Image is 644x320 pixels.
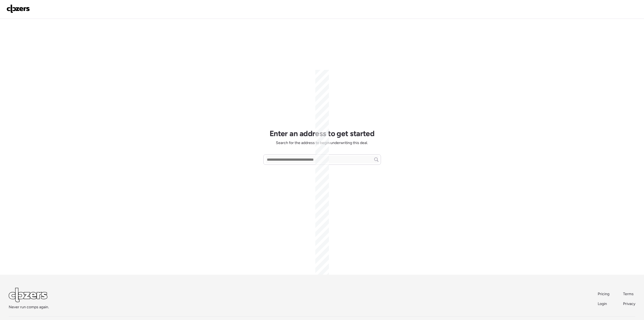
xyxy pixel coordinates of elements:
[598,291,610,297] a: Pricing
[623,291,635,297] a: Terms
[598,301,610,307] a: Login
[623,292,634,296] span: Terms
[9,304,49,310] span: Never run comps again.
[598,301,607,306] span: Login
[623,301,635,307] a: Privacy
[623,301,635,306] span: Privacy
[9,288,47,302] img: Logo Light
[598,292,609,296] span: Pricing
[270,129,375,138] h1: Enter an address to get started
[276,140,368,146] span: Search for the address to begin underwriting this deal.
[7,4,30,13] img: Logo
